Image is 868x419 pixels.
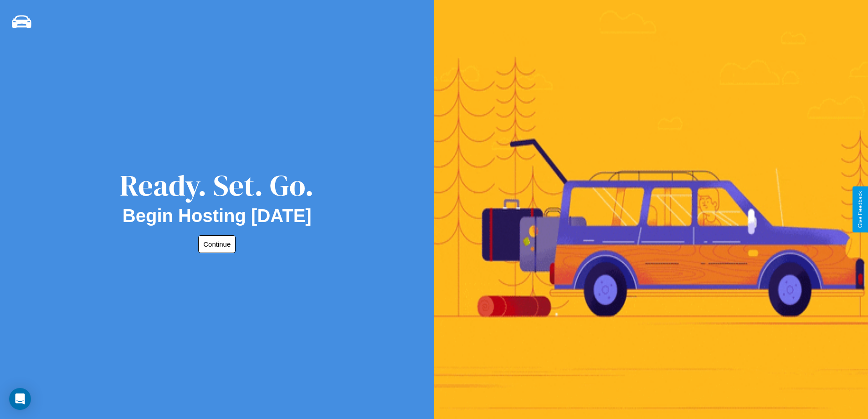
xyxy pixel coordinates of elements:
h2: Begin Hosting [DATE] [123,206,312,226]
div: Ready. Set. Go. [120,165,314,206]
button: Continue [198,235,236,253]
div: Give Feedback [857,191,863,228]
div: Open Intercom Messenger [9,388,31,410]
